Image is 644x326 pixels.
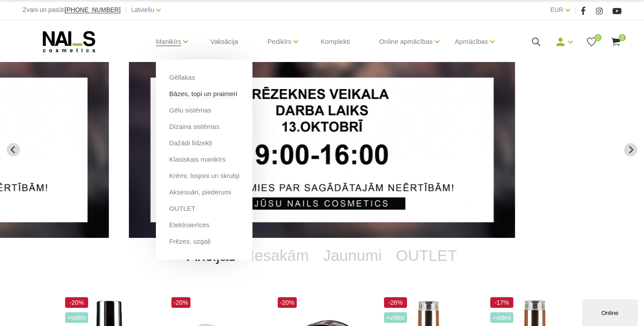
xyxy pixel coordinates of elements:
a: Gēllakas [169,73,195,82]
a: Elektroierīces [169,220,209,230]
a: OUTLET [389,238,464,273]
span: +Video [490,312,513,323]
a: Online apmācības [379,24,433,59]
span: -17% [490,297,513,308]
button: Go to last slide [7,143,20,156]
a: Frēzes, uzgaļi [169,237,210,246]
a: Jaunumi [316,238,388,273]
a: Aksesuāri, piederumi [169,187,231,197]
span: -20% [65,297,88,308]
a: [PHONE_NUMBER] [65,7,120,13]
a: Dizaina sistēmas [169,122,219,132]
li: 2 of 13 [129,62,515,238]
a: Dažādi līdzekļi [169,138,212,148]
a: 0 [610,36,621,47]
span: 0 [619,34,626,41]
span: -20% [278,297,297,308]
a: Apmācības [455,24,488,59]
span: -26% [384,297,407,308]
a: 0 [586,36,597,47]
span: +Video [384,312,407,323]
a: Gēlu sistēmas [169,105,211,115]
a: Klasiskais manikīrs [169,155,226,164]
a: Manikīrs [156,24,181,59]
div: Zvani un pasūti [23,4,120,16]
span: | [574,4,576,16]
span: +Video [65,312,88,323]
a: OUTLET [169,204,195,213]
a: Iesakām [243,238,316,273]
span: [PHONE_NUMBER] [65,6,120,13]
a: Komplekti [314,20,357,63]
a: Pedikīrs [268,24,291,59]
a: Latviešu [131,4,154,15]
button: Next slide [624,143,637,156]
a: Krēmi, losjoni un skrubji [169,171,239,181]
a: EUR [550,4,563,15]
span: -20% [171,297,190,308]
span: 0 [594,34,601,41]
span: | [125,4,127,16]
a: Bāzes, topi un praimeri [169,89,237,99]
a: Vaksācija [203,20,245,63]
iframe: chat widget [582,298,640,326]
